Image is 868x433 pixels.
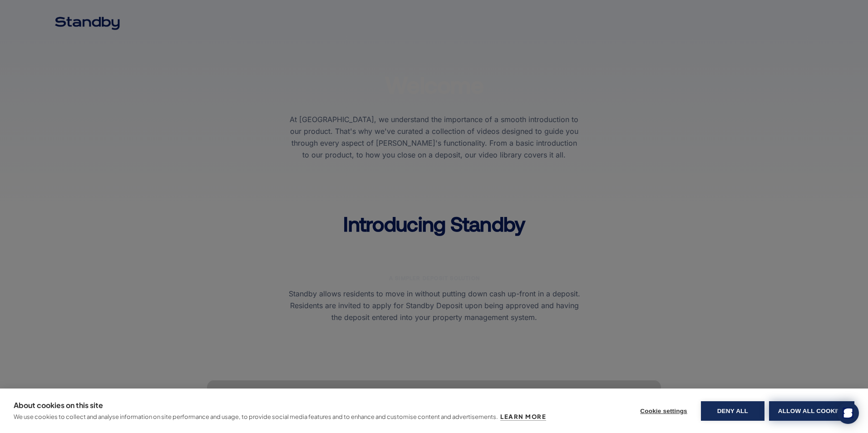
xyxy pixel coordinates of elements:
[14,400,103,410] strong: About cookies on this site
[837,402,859,424] div: Open Intercom Messenger
[701,401,764,421] button: Deny all
[500,413,546,421] a: Learn more
[631,401,696,421] button: Cookie settings
[14,413,498,420] p: We use cookies to collect and analyse information on site performance and usage, to provide socia...
[769,401,854,421] button: Allow all cookies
